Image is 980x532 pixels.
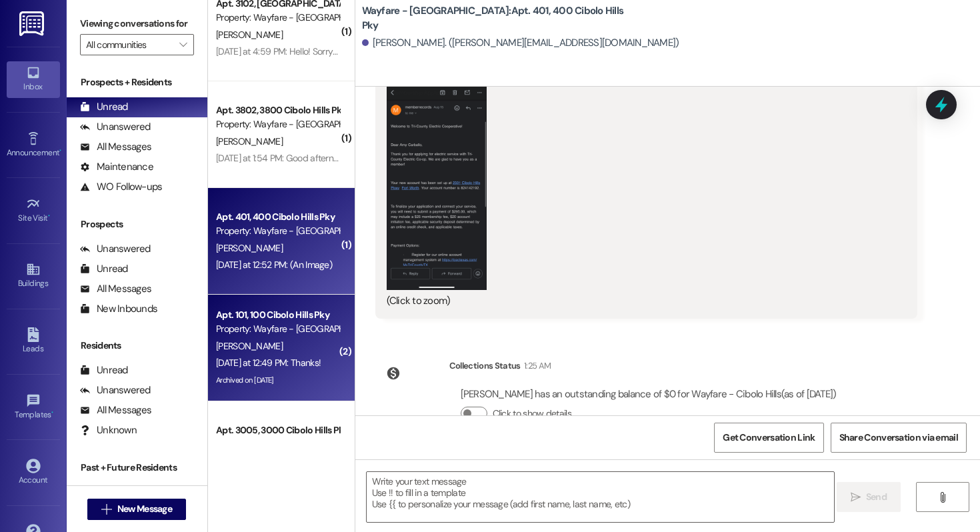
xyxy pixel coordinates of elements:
i:  [101,504,111,515]
a: Leads [7,323,60,359]
span: • [51,408,53,417]
div: Property: Wayfare - [GEOGRAPHIC_DATA] [216,224,339,238]
button: Get Conversation Link [714,423,823,453]
div: Maintenance [80,160,153,174]
a: Account [7,455,60,491]
div: Unknown [80,423,137,437]
i:  [851,492,861,503]
div: Property: Wayfare - [GEOGRAPHIC_DATA] [216,11,339,25]
span: • [59,146,61,155]
div: Apt. 401, 400 Cibolo Hills Pky [216,210,339,224]
div: Unanswered [80,383,151,397]
div: Unread [80,363,128,377]
div: [DATE] at 12:49 PM: Thanks! [216,357,321,369]
button: New Message [87,499,186,520]
div: [DATE] at 1:54 PM: Good afternoon I need a favor, what time do you all leave for the day [DATE]? [216,152,583,164]
a: Inbox [7,61,60,97]
span: New Message [117,502,172,516]
div: New Inbounds [80,302,157,316]
div: 1:25 AM [521,359,551,373]
div: Archived on [DATE] [215,372,341,389]
span: Share Conversation via email [839,431,958,445]
div: Collections Status [449,359,521,373]
div: All Messages [80,403,151,417]
a: Site Visit • [7,193,60,229]
div: Past + Future Residents [67,461,207,475]
span: Send [866,490,887,504]
div: Property: Wayfare - [GEOGRAPHIC_DATA] [216,117,339,131]
div: [DATE] at 12:52 PM: (An Image) [216,259,332,271]
label: Click to show details [493,407,571,421]
i:  [937,492,947,503]
div: Apt. 3005, 3000 Cibolo Hills Pky [216,423,339,437]
label: Viewing conversations for [80,13,194,34]
span: [PERSON_NAME] [216,340,283,352]
span: [PERSON_NAME] [216,135,283,147]
div: All Messages [80,282,151,296]
div: Apt. 3802, 3800 Cibolo Hills Pky [216,103,339,117]
div: Unread [80,100,128,114]
div: Prospects [67,217,207,231]
div: Property: Wayfare - [GEOGRAPHIC_DATA] [216,322,339,336]
div: WO Follow-ups [80,180,162,194]
div: Unanswered [80,242,151,256]
div: All Messages [80,140,151,154]
span: • [48,211,50,221]
button: Send [837,482,901,512]
div: Unread [80,262,128,276]
div: [PERSON_NAME] has an outstanding balance of $0 for Wayfare - Cibolo Hills (as of [DATE]) [461,387,837,401]
div: Prospects + Residents [67,75,207,89]
div: Residents [67,339,207,353]
span: [PERSON_NAME] [216,29,283,41]
b: Wayfare - [GEOGRAPHIC_DATA]: Apt. 401, 400 Cibolo Hills Pky [362,4,629,33]
span: Get Conversation Link [723,431,815,445]
div: [PERSON_NAME]. ([PERSON_NAME][EMAIL_ADDRESS][DOMAIN_NAME]) [362,36,679,50]
button: Share Conversation via email [831,423,967,453]
button: Zoom image [387,73,487,290]
img: ResiDesk Logo [19,11,47,36]
div: Apt. 101, 100 Cibolo Hills Pky [216,308,339,322]
span: [PERSON_NAME] [216,242,283,254]
a: Buildings [7,258,60,294]
div: (Click to zoom) [387,294,897,308]
input: All communities [86,34,173,55]
i:  [179,39,187,50]
a: Templates • [7,389,60,425]
div: Unanswered [80,120,151,134]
